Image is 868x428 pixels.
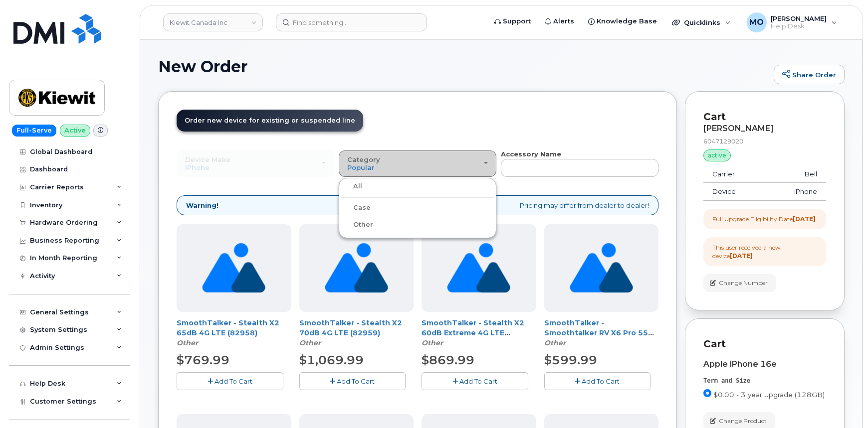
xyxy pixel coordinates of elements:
[422,372,528,390] button: Add To Cart
[544,338,566,347] em: Other
[347,155,380,163] span: Category
[347,163,375,171] span: Popular
[341,180,362,192] label: All
[186,201,218,210] strong: Warning!
[544,353,597,367] span: $599.99
[202,224,265,312] img: no_image_found-2caef05468ed5679b831cfe6fc140e25e0c280774317ffc20a367ab7fd17291e.png
[299,353,364,367] span: $1,069.99
[712,243,817,260] div: This user received a new device
[703,360,826,369] div: Apple iPhone 16e
[177,195,658,216] div: Pricing may differ from dealer to dealer!
[341,219,373,231] label: Other
[299,338,321,347] em: Other
[703,165,765,183] td: Carrier
[215,377,252,385] span: Add To Cart
[337,377,375,385] span: Add To Cart
[177,318,291,348] div: SmoothTalker - Stealth X2 65dB 4G LTE (82958)
[422,318,536,348] div: SmoothTalker - Stealth X2 60dB Extreme 4G LTE (82960)
[177,353,229,367] span: $769.99
[341,202,371,214] label: Case
[703,137,826,145] div: 6047129020
[158,58,769,75] h1: New Order
[299,318,402,337] a: SmoothTalker - Stealth X2 70dB 4G LTE (82959)
[774,65,845,85] a: Share Order
[177,318,279,337] a: SmoothTalker - Stealth X2 65dB 4G LTE (82958)
[299,318,414,348] div: SmoothTalker - Stealth X2 70dB 4G LTE (82959)
[299,372,406,390] button: Add To Cart
[325,224,388,312] img: no_image_found-2caef05468ed5679b831cfe6fc140e25e0c280774317ffc20a367ab7fd17291e.png
[719,417,767,426] span: Change Product
[422,338,443,347] em: Other
[703,110,826,124] p: Cart
[703,337,826,351] p: Cart
[544,318,658,347] a: SmoothTalker - Smoothtalker RV X6 Pro 55dB 4G LTE (82953)
[447,224,510,312] img: no_image_found-2caef05468ed5679b831cfe6fc140e25e0c280774317ffc20a367ab7fd17291e.png
[713,391,825,399] span: $0.00 - 3 year upgrade (128GB)
[703,124,826,133] div: [PERSON_NAME]
[703,183,765,201] td: Device
[793,215,816,223] strong: [DATE]
[570,224,633,312] img: no_image_found-2caef05468ed5679b831cfe6fc140e25e0c280774317ffc20a367ab7fd17291e.png
[422,318,524,347] a: SmoothTalker - Stealth X2 60dB Extreme 4G LTE (82960)
[765,165,826,183] td: Bell
[825,385,861,421] iframe: Messenger Launcher
[703,377,826,385] div: Term and Size
[177,338,198,347] em: Other
[582,377,620,385] span: Add To Cart
[544,372,651,390] button: Add To Cart
[765,183,826,201] td: iPhone
[185,117,355,124] span: Order new device for existing or suspended line
[719,279,768,287] span: Change Number
[544,318,659,348] div: SmoothTalker - Smoothtalker RV X6 Pro 55dB 4G LTE (82953)
[177,372,283,390] button: Add To Cart
[501,150,561,158] strong: Accessory Name
[459,377,497,385] span: Add To Cart
[703,389,711,397] input: $0.00 - 3 year upgrade (128GB)
[339,150,496,176] button: Category Popular
[703,149,731,161] div: active
[730,252,753,260] strong: [DATE]
[703,274,776,291] button: Change Number
[712,215,816,223] div: Full Upgrade Eligibility Date
[422,353,474,367] span: $869.99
